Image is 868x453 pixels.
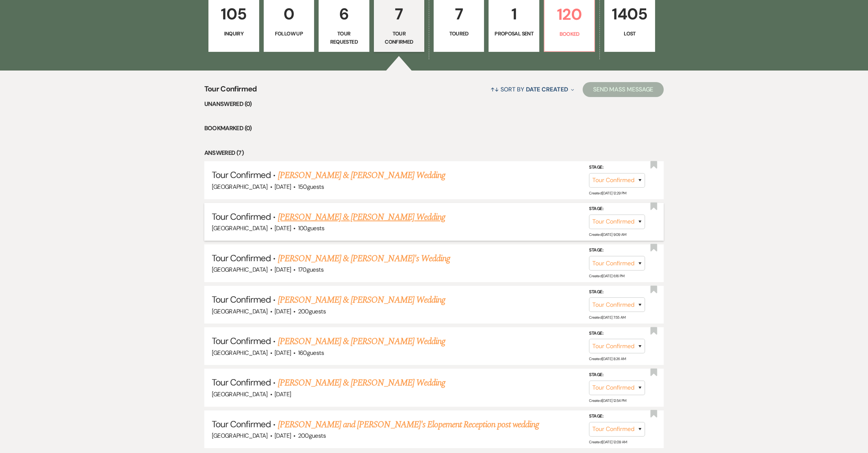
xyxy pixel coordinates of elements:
[609,29,650,38] p: Lost
[278,169,445,182] a: [PERSON_NAME] & [PERSON_NAME] Wedding
[589,398,626,403] span: Created: [DATE] 12:54 PM
[549,2,590,27] p: 120
[275,349,291,357] span: [DATE]
[278,252,450,265] a: [PERSON_NAME] & [PERSON_NAME]'s Wedding
[275,266,291,274] span: [DATE]
[298,307,326,315] span: 200 guests
[212,432,268,440] span: [GEOGRAPHIC_DATA]
[212,266,268,274] span: [GEOGRAPHIC_DATA]
[490,85,499,93] span: ↑↓
[212,418,271,430] span: Tour Confirmed
[212,294,271,305] span: Tour Confirmed
[493,29,534,38] p: Proposal Sent
[278,335,445,348] a: [PERSON_NAME] & [PERSON_NAME] Wedding
[278,376,445,390] a: [PERSON_NAME] & [PERSON_NAME] Wedding
[275,390,291,398] span: [DATE]
[589,356,626,361] span: Created: [DATE] 8:26 AM
[204,124,664,133] li: Bookmarked (0)
[212,335,271,347] span: Tour Confirmed
[269,1,309,26] p: 0
[212,349,268,357] span: [GEOGRAPHIC_DATA]
[589,246,645,254] label: Stage:
[609,1,650,26] p: 1405
[298,224,324,232] span: 100 guests
[379,29,419,46] p: Tour Confirmed
[278,293,445,307] a: [PERSON_NAME] & [PERSON_NAME] Wedding
[589,440,627,444] span: Created: [DATE] 12:09 AM
[438,1,479,26] p: 7
[589,163,645,172] label: Stage:
[438,29,479,38] p: Toured
[589,315,625,320] span: Created: [DATE] 7:55 AM
[589,329,645,338] label: Stage:
[298,432,326,440] span: 200 guests
[298,266,323,274] span: 170 guests
[589,205,645,213] label: Stage:
[213,29,254,38] p: Inquiry
[298,349,324,357] span: 160 guests
[298,183,324,191] span: 150 guests
[213,1,254,26] p: 105
[212,377,271,388] span: Tour Confirmed
[269,29,309,38] p: Follow Up
[275,183,291,191] span: [DATE]
[278,210,445,224] a: [PERSON_NAME] & [PERSON_NAME] Wedding
[275,224,291,232] span: [DATE]
[589,412,645,421] label: Stage:
[204,148,664,158] li: Answered (7)
[204,83,257,99] span: Tour Confirmed
[589,371,645,379] label: Stage:
[379,1,419,26] p: 7
[589,232,626,237] span: Created: [DATE] 9:09 AM
[212,183,268,191] span: [GEOGRAPHIC_DATA]
[212,307,268,315] span: [GEOGRAPHIC_DATA]
[589,191,626,196] span: Created: [DATE] 12:29 PM
[212,211,271,222] span: Tour Confirmed
[278,418,539,431] a: [PERSON_NAME] and [PERSON_NAME]'s Elopement Reception post wedding
[323,29,364,46] p: Tour Requested
[493,1,534,26] p: 1
[212,224,268,232] span: [GEOGRAPHIC_DATA]
[212,169,271,181] span: Tour Confirmed
[549,30,590,38] p: Booked
[275,307,291,315] span: [DATE]
[212,252,271,264] span: Tour Confirmed
[323,1,364,26] p: 6
[487,79,577,99] button: Sort By Date Created
[212,390,268,398] span: [GEOGRAPHIC_DATA]
[583,82,664,97] button: Send Mass Message
[275,432,291,440] span: [DATE]
[589,274,624,278] span: Created: [DATE] 6:16 PM
[204,99,664,109] li: Unanswered (0)
[526,85,568,93] span: Date Created
[589,288,645,296] label: Stage:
